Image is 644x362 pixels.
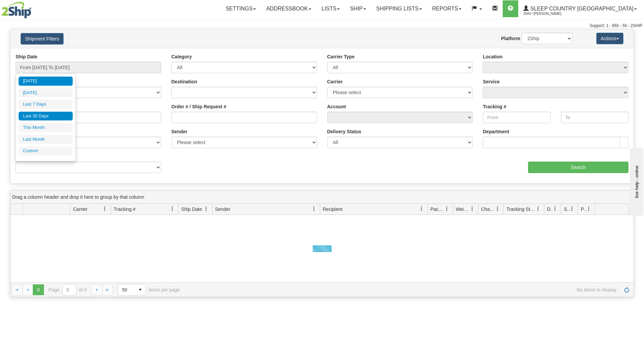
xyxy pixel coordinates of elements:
[5,6,63,11] div: live help - online
[189,287,617,293] span: No items to display
[430,206,445,213] span: Packages
[483,128,509,135] label: Department
[261,0,316,17] a: Addressbook
[596,33,623,44] button: Actions
[547,206,553,213] span: Delivery Status
[171,53,192,60] label: Category
[16,53,38,60] label: Ship Date
[114,206,136,213] span: Tracking #
[171,103,226,110] label: Order # / Ship Request #
[483,53,502,60] label: Location
[345,0,371,17] a: Ship
[33,284,44,295] span: Page 0
[549,203,561,215] a: Delivery Status filter column settings
[483,112,550,123] input: From
[327,103,346,110] label: Account
[19,88,73,98] li: [DATE]
[323,206,342,213] span: Recipient
[10,191,634,204] div: grid grouping header
[181,206,202,213] span: Ship Date
[171,78,197,85] label: Destination
[518,0,642,17] a: Sleep Country [GEOGRAPHIC_DATA] 2044 / [PERSON_NAME]
[581,206,587,213] span: Pickup Status
[532,203,544,215] a: Tracking Status filter column settings
[135,284,146,295] span: select
[118,284,146,296] span: Page sizes drop down
[561,112,628,123] input: To
[19,77,73,86] li: [DATE]
[467,203,478,215] a: Weight filter column settings
[501,35,520,42] label: Platform
[19,146,73,156] li: Custom
[308,203,320,215] a: Sender filter column settings
[621,284,632,295] a: Refresh
[564,206,570,213] span: Shipment Issues
[416,203,427,215] a: Recipient filter column settings
[200,203,212,215] a: Ship Date filter column settings
[327,53,355,60] label: Carrier Type
[49,284,87,296] span: Page of 0
[583,203,595,215] a: Pickup Status filter column settings
[19,112,73,121] li: Last 30 Days
[2,2,31,19] img: logo2044.jpg
[19,123,73,132] li: This Month
[19,135,73,144] li: Last Month
[19,100,73,109] li: Last 7 Days
[73,206,88,213] span: Carrier
[122,286,131,293] span: 50
[529,6,634,11] span: Sleep Country [GEOGRAPHIC_DATA]
[327,128,361,135] label: Delivery Status
[483,78,500,85] label: Service
[118,284,180,296] span: items per page
[327,78,343,85] label: Carrier
[492,203,503,215] a: Charge filter column settings
[371,0,427,17] a: Shipping lists
[628,146,643,215] iframe: chat widget
[316,0,345,17] a: Lists
[220,0,261,17] a: Settings
[215,206,230,213] span: Sender
[481,206,495,213] span: Charge
[456,206,470,213] span: Weight
[427,0,467,17] a: Reports
[2,23,642,29] div: Support: 1 - 855 - 55 - 2SHIP
[171,128,187,135] label: Sender
[99,203,111,215] a: Carrier filter column settings
[167,203,178,215] a: Tracking # filter column settings
[483,103,506,110] label: Tracking #
[523,10,574,17] span: 2044 / [PERSON_NAME]
[528,162,628,173] input: Search
[441,203,453,215] a: Packages filter column settings
[21,33,64,45] button: Shipment Filters
[566,203,578,215] a: Shipment Issues filter column settings
[506,206,536,213] span: Tracking Status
